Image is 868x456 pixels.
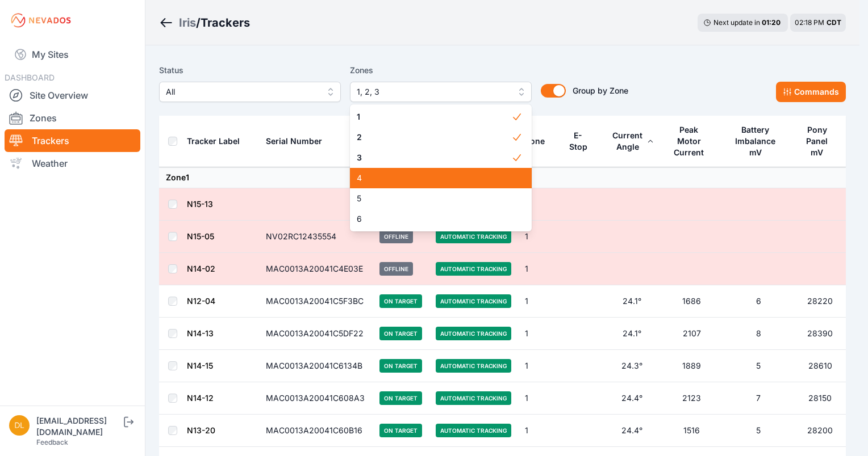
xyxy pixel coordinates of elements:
[350,104,532,231] div: 1, 2, 3
[357,172,511,184] span: 4
[357,132,511,143] span: 2
[357,152,511,163] span: 3
[357,85,509,99] span: 1, 2, 3
[357,193,511,204] span: 5
[350,82,532,102] button: 1, 2, 3
[357,213,511,225] span: 6
[357,111,511,123] span: 1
